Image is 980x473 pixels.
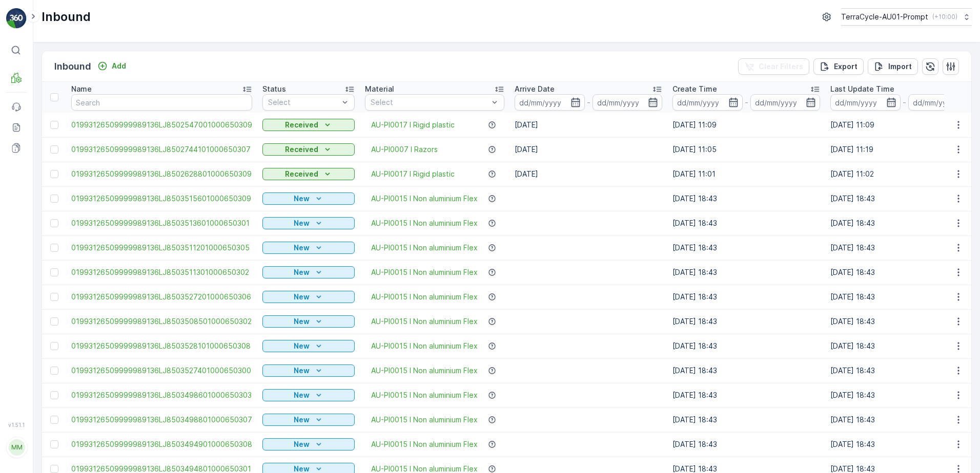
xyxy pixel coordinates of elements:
[667,358,825,383] td: [DATE] 18:43
[294,439,310,449] p: New
[71,390,252,400] a: 01993126509999989136LJ8503498601000650303
[71,415,252,425] a: 01993126509999989136LJ8503498801000650307
[371,243,478,253] span: AU-PI0015 I Non aluminium Flex
[262,217,355,229] button: New
[9,439,25,456] div: MM
[71,365,252,376] a: 01993126509999989136LJ8503527401000650300
[371,169,455,179] a: AU-PI0017 I Rigid plastic
[903,96,906,109] p: -
[50,145,58,154] div: Toggle Row Selected
[6,422,27,428] span: v 1.51.1
[285,120,318,130] p: Received
[71,144,252,155] a: 01993126509999989136LJ8502744101000650307
[71,267,252,277] a: 01993126509999989136LJ8503511301000650302
[294,243,310,253] p: New
[667,186,825,211] td: [DATE] 18:43
[71,316,252,327] a: 01993126509999989136LJ8503508501000650302
[667,309,825,334] td: [DATE] 18:43
[262,340,355,352] button: New
[371,415,478,425] a: AU-PI0015 I Non aluminium Flex
[667,113,825,137] td: [DATE] 11:09
[50,416,58,424] div: Toggle Row Selected
[262,315,355,328] button: New
[50,367,58,375] div: Toggle Row Selected
[262,168,355,180] button: Received
[371,365,478,376] a: AU-PI0015 I Non aluminium Flex
[42,9,91,25] p: Inbound
[50,121,58,129] div: Toggle Row Selected
[294,218,310,228] p: New
[71,218,252,228] a: 01993126509999989136LJ8503513601000650301
[888,61,912,72] p: Import
[262,291,355,303] button: New
[294,365,310,376] p: New
[294,267,310,277] p: New
[71,292,252,302] a: 01993126509999989136LJ8503527201000650306
[587,96,590,109] p: -
[6,430,27,465] button: MM
[667,235,825,260] td: [DATE] 18:43
[71,84,92,94] p: Name
[371,341,478,351] a: AU-PI0015 I Non aluminium Flex
[262,84,286,94] p: Status
[672,84,717,94] p: Create Time
[667,137,825,162] td: [DATE] 11:05
[50,195,58,203] div: Toggle Row Selected
[71,120,252,130] span: 01993126509999989136LJ8502547001000650309
[50,465,58,473] div: Toggle Row Selected
[285,144,318,155] p: Received
[371,144,438,155] a: AU-PI0007 I Razors
[509,137,667,162] td: [DATE]
[294,292,310,302] p: New
[71,341,252,351] a: 01993126509999989136LJ8503528101000650308
[813,58,864,75] button: Export
[371,193,478,204] a: AU-PI0015 I Non aluminium Flex
[262,242,355,254] button: New
[841,12,928,22] p: TerraCycle-AU01-Prompt
[672,94,743,111] input: dd/mm/yyyy
[71,94,252,111] input: Search
[50,219,58,227] div: Toggle Row Selected
[285,169,318,179] p: Received
[268,97,339,107] p: Select
[71,169,252,179] a: 01993126509999989136LJ8502628801000650309
[71,439,252,449] span: 01993126509999989136LJ8503494901000650308
[667,162,825,186] td: [DATE] 11:01
[262,389,355,401] button: New
[868,58,918,75] button: Import
[593,94,663,111] input: dd/mm/yyyy
[834,61,857,72] p: Export
[841,8,972,26] button: TerraCycle-AU01-Prompt(+10:00)
[262,438,355,450] button: New
[667,407,825,432] td: [DATE] 18:43
[667,334,825,358] td: [DATE] 18:43
[50,268,58,276] div: Toggle Row Selected
[294,415,310,425] p: New
[371,218,478,228] a: AU-PI0015 I Non aluminium Flex
[371,120,455,130] a: AU-PI0017 I Rigid plastic
[667,432,825,457] td: [DATE] 18:43
[667,285,825,309] td: [DATE] 18:43
[371,292,478,302] a: AU-PI0015 I Non aluminium Flex
[371,390,478,400] a: AU-PI0015 I Non aluminium Flex
[294,390,310,400] p: New
[509,113,667,137] td: [DATE]
[667,260,825,285] td: [DATE] 18:43
[371,316,478,327] a: AU-PI0015 I Non aluminium Flex
[371,267,478,277] a: AU-PI0015 I Non aluminium Flex
[371,97,488,107] p: Select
